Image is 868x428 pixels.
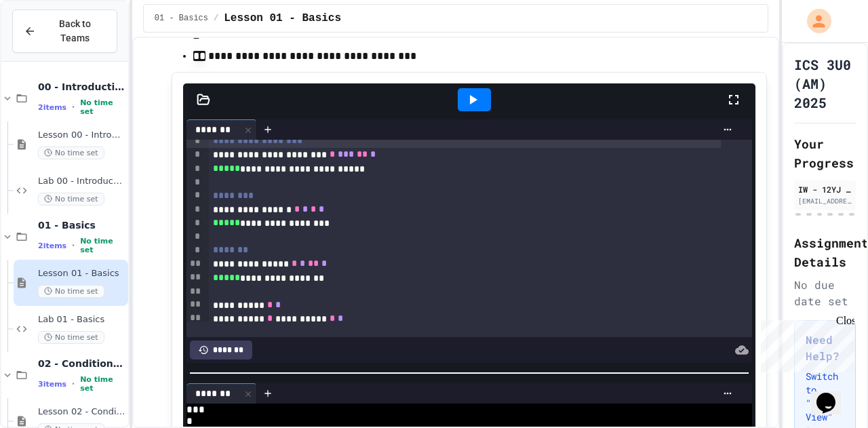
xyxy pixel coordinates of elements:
span: 00 - Introduction [38,81,125,93]
span: 01 - Basics [155,13,208,24]
span: Lab 00 - Introduction [38,176,125,187]
div: [EMAIL_ADDRESS][DOMAIN_NAME] [798,196,852,206]
span: / [214,13,218,24]
div: No due date set [794,277,856,309]
span: 02 - Conditional Statements (if) [38,357,125,370]
span: No time set [80,98,125,116]
span: 2 items [38,103,66,112]
button: Back to Teams [12,9,117,53]
span: Lesson 01 - Basics [38,268,125,279]
span: 01 - Basics [38,219,125,231]
span: Lab 01 - Basics [38,314,125,326]
span: • [72,240,75,251]
span: No time set [38,147,104,159]
iframe: chat widget [811,374,854,414]
span: No time set [38,193,104,206]
div: IW - 12YJ 814484 [PERSON_NAME] SS [798,183,852,195]
span: Lesson 00 - Introduction [38,130,125,141]
span: Back to Teams [44,17,106,45]
span: No time set [80,237,125,254]
div: Chat with us now!Close [5,5,94,86]
h2: Assignment Details [794,233,856,271]
span: • [72,102,75,113]
span: No time set [38,331,104,344]
h2: Your Progress [794,134,856,172]
span: 3 items [38,380,66,389]
div: My Account [793,5,835,37]
span: Lesson 01 - Basics [224,10,341,26]
span: Lesson 02 - Conditional Statements (if) [38,406,125,418]
span: No time set [38,285,104,298]
h1: ICS 3U0 (AM) 2025 [794,55,856,112]
span: 2 items [38,241,66,250]
span: • [72,378,75,389]
iframe: chat widget [755,315,854,372]
span: No time set [80,375,125,393]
